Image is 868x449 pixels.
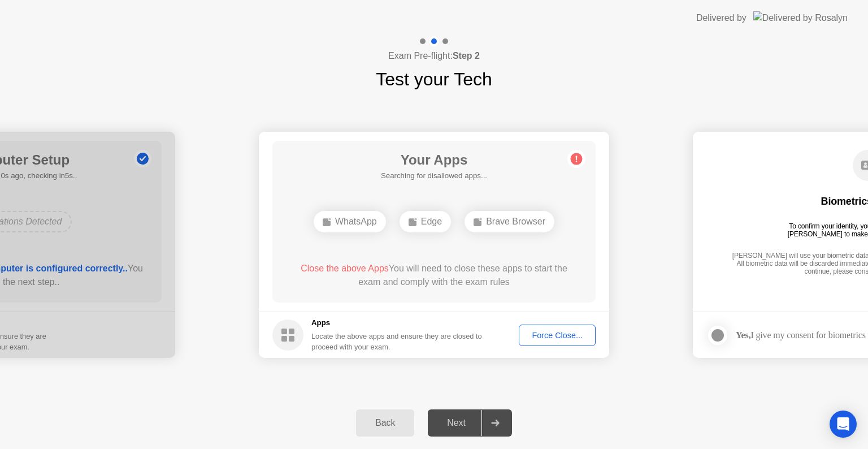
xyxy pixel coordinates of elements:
[428,409,512,437] button: Next
[356,409,414,437] button: Back
[388,49,480,63] h4: Exam Pre-flight:
[359,418,411,428] div: Back
[519,325,596,346] button: Force Close...
[311,331,483,352] div: Locate the above apps and ensure they are closed to proceed with your exam.
[830,411,857,438] div: Open Intercom Messenger
[431,418,481,428] div: Next
[465,211,554,232] div: Brave Browser
[311,317,483,329] h5: Apps
[289,262,580,289] div: You will need to close these apps to start the exam and comply with the exam rules
[453,51,480,61] b: Step 2
[736,330,750,340] strong: Yes,
[523,331,592,340] div: Force Close...
[400,211,451,232] div: Edge
[381,170,487,182] h5: Searching for disallowed apps...
[381,150,487,170] h1: Your Apps
[314,211,386,232] div: WhatsApp
[301,264,389,273] span: Close the above Apps
[376,66,492,93] h1: Test your Tech
[696,11,747,25] div: Delivered by
[753,11,848,24] img: Delivered by Rosalyn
